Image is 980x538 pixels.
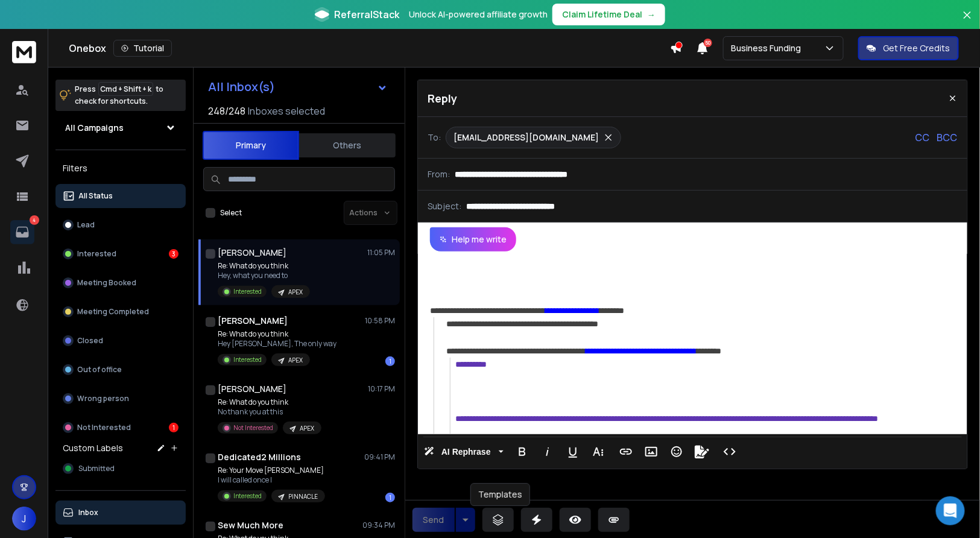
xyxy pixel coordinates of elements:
div: 3 [169,249,179,259]
span: ReferralStack [334,7,399,22]
p: I will called once I [218,475,325,485]
button: All Inbox(s) [198,75,397,99]
button: Italic (⌘I) [536,440,559,464]
button: Code View [718,440,741,464]
button: Underline (⌘U) [561,440,584,464]
h3: Custom Labels [63,442,123,454]
a: 4 [10,220,34,244]
p: Press to check for shortcuts. [75,83,163,107]
label: Select [220,208,242,218]
button: J [12,507,36,531]
p: 10:58 PM [365,316,395,326]
button: Close banner [959,7,975,36]
div: Open Intercom Messenger [936,496,965,525]
button: Emoticons [665,440,688,464]
p: Inbox [78,508,98,517]
button: All Status [55,184,186,208]
p: Out of office [77,365,122,375]
h3: Filters [55,160,186,177]
div: 1 [169,423,179,432]
p: Re: Your Move [PERSON_NAME] [218,466,325,475]
p: To: [428,131,441,144]
p: Re: What do you think [218,261,310,271]
p: 11:05 PM [367,248,395,258]
button: Get Free Credits [858,36,959,60]
p: Lead [77,220,95,230]
span: 248 / 248 [208,104,245,118]
button: Lead [55,213,186,237]
h1: All Inbox(s) [208,81,275,93]
h3: Inboxes selected [248,104,325,118]
span: 50 [704,39,712,47]
span: Submitted [78,464,115,473]
p: 4 [30,215,39,225]
p: Not Interested [233,423,273,432]
p: Interested [233,287,262,296]
button: Not Interested1 [55,416,186,440]
button: Primary [203,131,299,160]
button: Wrong person [55,387,186,411]
p: PINNACLE [288,492,318,501]
button: Inbox [55,501,186,525]
p: 09:41 PM [364,452,395,462]
p: No thank you at this [218,407,321,417]
button: Submitted [55,457,186,481]
button: Claim Lifetime Deal→ [552,4,665,25]
button: Help me write [430,227,516,252]
p: Subject: [428,200,461,212]
p: Get Free Credits [884,42,950,54]
p: Re: What do you think [218,397,321,407]
p: Interested [233,492,262,501]
p: Meeting Booked [77,278,136,288]
p: All Status [78,191,113,201]
h1: Sew Much More [218,519,283,531]
button: Tutorial [113,40,172,57]
p: Interested [233,355,262,364]
div: 1 [385,493,395,502]
p: Wrong person [77,394,129,403]
p: 09:34 PM [362,521,395,530]
p: APEX [288,288,303,297]
p: CC [915,130,930,145]
button: Others [299,132,396,159]
div: 1 [385,356,395,366]
button: Signature [691,440,713,464]
p: 10:17 PM [368,384,395,394]
p: Re: What do you think [218,329,337,339]
div: Onebox [69,40,670,57]
p: Not Interested [77,423,131,432]
p: BCC [937,130,958,145]
h1: Dedicated2 Millions [218,451,301,463]
h1: All Campaigns [65,122,124,134]
button: Insert Link (⌘K) [615,440,637,464]
p: Reply [428,90,457,107]
p: Business Funding [731,42,806,54]
button: Meeting Booked [55,271,186,295]
button: More Text [587,440,610,464]
p: APEX [300,424,314,433]
span: Cmd + Shift + k [98,82,153,96]
h1: [PERSON_NAME] [218,315,288,327]
button: Insert Image (⌘P) [640,440,663,464]
p: Closed [77,336,103,346]
span: AI Rephrase [439,447,493,457]
span: → [647,8,656,21]
p: Unlock AI-powered affiliate growth [409,8,548,21]
div: Templates [470,483,530,506]
h1: [PERSON_NAME] [218,383,286,395]
button: All Campaigns [55,116,186,140]
button: Out of office [55,358,186,382]
p: [EMAIL_ADDRESS][DOMAIN_NAME] [454,131,599,144]
button: AI Rephrase [422,440,506,464]
h1: [PERSON_NAME] [218,247,286,259]
button: Meeting Completed [55,300,186,324]
p: Meeting Completed [77,307,149,317]
p: From: [428,168,450,180]
p: Hey [PERSON_NAME], The only way [218,339,337,349]
button: Closed [55,329,186,353]
p: APEX [288,356,303,365]
p: Interested [77,249,116,259]
button: Interested3 [55,242,186,266]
